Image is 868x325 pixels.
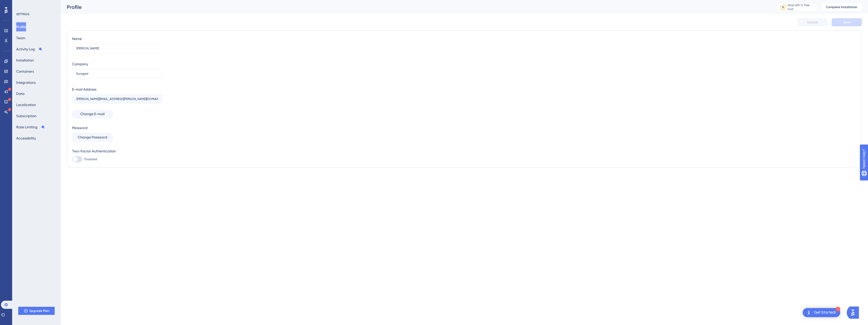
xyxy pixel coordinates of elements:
[29,309,49,313] span: Upgrade Plan
[16,56,34,65] button: Installation
[836,307,840,311] div: 2
[72,133,113,142] button: Change Password
[16,12,57,16] div: SETTINGS
[80,111,105,117] span: Change E-mail
[821,3,862,11] button: Complete Installation
[16,89,25,98] button: Data
[12,1,32,7] span: Need Help?
[72,36,82,42] div: Name
[16,123,45,132] button: Rate Limiting
[72,148,162,154] div: Two-Factor Authentication
[72,125,162,131] div: Password
[16,100,36,109] button: Localization
[16,45,43,54] button: Activity Log
[16,134,36,143] button: Accessibility
[16,22,26,31] button: Profile
[782,5,784,9] div: 12
[16,67,34,76] button: Containers
[797,18,828,26] button: Cancel
[847,305,862,320] iframe: UserGuiding AI Assistant Launcher
[814,310,836,315] div: Get Started!
[803,308,840,317] div: Open Get Started! checklist, remaining modules: 2
[826,5,857,9] span: Complete Installation
[788,3,816,11] div: days left in free trial
[16,33,25,43] button: Team
[84,157,97,161] span: Disabled
[16,111,36,120] button: Subscription
[76,47,158,50] input: Name Surname
[806,310,812,316] img: launcher-image-alternative-text
[67,4,764,11] div: Profile
[16,78,36,87] button: Integrations
[76,97,158,101] input: E-mail Address
[807,20,818,24] span: Cancel
[18,307,55,315] button: Upgrade Plan
[78,134,107,140] span: Change Password
[76,72,158,75] input: Company Name
[832,18,862,26] button: Save
[72,110,113,119] button: Change E-mail
[843,20,850,24] span: Save
[72,86,96,92] div: E-mail Address
[72,61,88,67] div: Company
